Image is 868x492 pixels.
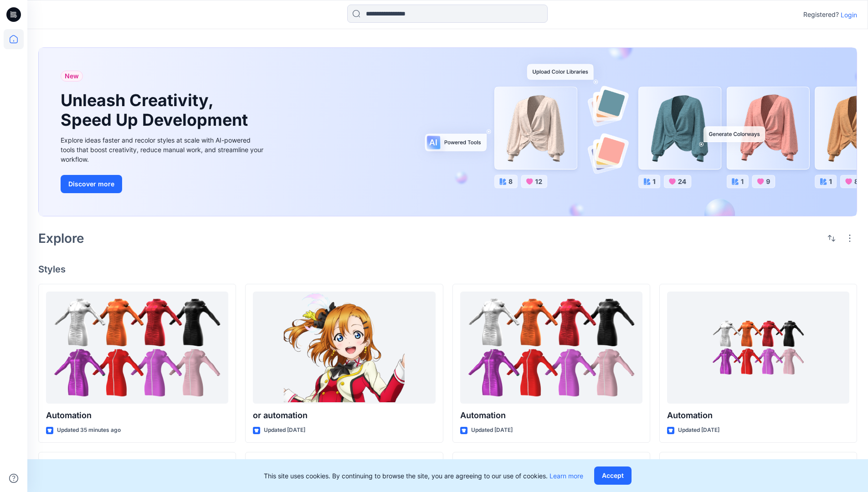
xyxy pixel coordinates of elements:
[61,175,266,193] a: Discover more
[264,425,305,435] p: Updated [DATE]
[61,91,252,130] h1: Unleash Creativity, Speed Up Development
[471,425,513,435] p: Updated [DATE]
[460,409,642,422] p: Automation
[841,10,857,20] p: Login
[38,264,857,275] h4: Styles
[57,425,121,435] p: Updated 35 minutes ago
[264,471,583,481] p: This site uses cookies. By continuing to browse the site, you are agreeing to our use of cookies.
[253,292,435,404] a: or automation
[667,292,849,404] a: Automation
[667,409,849,422] p: Automation
[61,175,122,193] button: Discover more
[46,292,228,404] a: Automation
[65,71,79,82] span: New
[460,292,642,404] a: Automation
[61,135,266,164] div: Explore ideas faster and recolor styles at scale with AI-powered tools that boost creativity, red...
[803,9,839,20] p: Registered?
[46,409,228,422] p: Automation
[594,466,632,485] button: Accept
[38,231,84,246] h2: Explore
[678,425,719,435] p: Updated [DATE]
[253,409,435,422] p: or automation
[550,472,583,480] a: Learn more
